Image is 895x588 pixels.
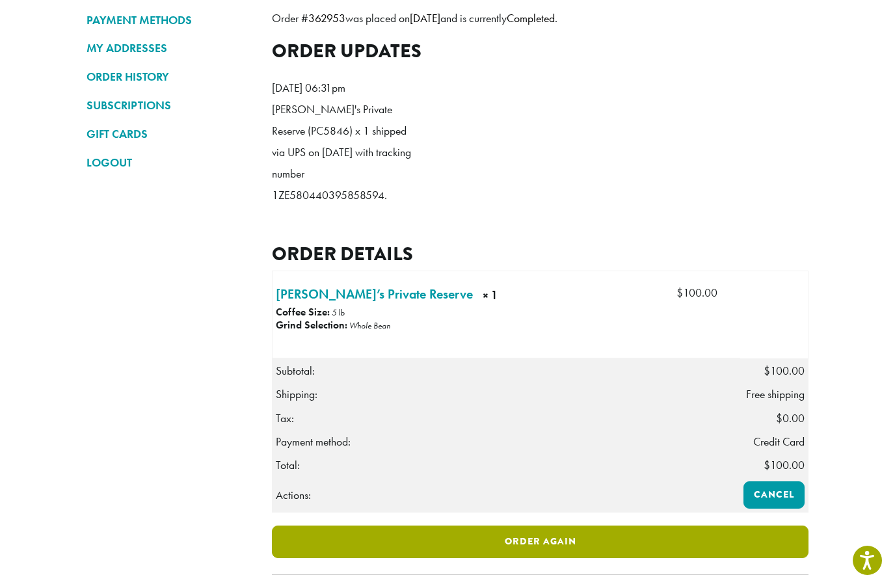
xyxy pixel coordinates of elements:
h2: Order details [272,243,808,265]
a: SUBSCRIPTIONS [87,94,252,116]
span: 0.00 [776,411,805,425]
p: [PERSON_NAME]'s Private Reserve (PC5846) x 1 shipped via UPS on [DATE] with tracking number 1ZE58... [272,99,421,206]
a: MY ADDRESSES [87,37,252,59]
bdi: 100.00 [676,286,717,300]
a: Cancel order 362953 [743,481,805,509]
span: $ [776,411,782,425]
th: Actions: [273,477,741,512]
th: Payment method: [273,430,741,453]
strong: × 1 [483,287,580,307]
span: 100.00 [764,458,805,472]
strong: Grind Selection: [276,318,347,332]
mark: [DATE] [410,11,440,25]
mark: 362953 [308,11,345,25]
a: GIFT CARDS [87,123,252,145]
span: $ [764,458,770,472]
p: 5 lb [332,307,345,318]
a: PAYMENT METHODS [87,9,252,31]
a: LOGOUT [87,152,252,174]
span: $ [676,286,683,300]
mark: Completed [507,11,555,25]
p: Whole Bean [349,320,390,331]
a: Order again [272,526,808,558]
th: Tax: [273,407,741,430]
span: 100.00 [764,364,805,378]
h2: Order updates [272,40,808,62]
td: Free shipping [740,382,808,406]
th: Subtotal: [273,358,741,382]
th: Total: [273,453,741,477]
p: [DATE] 06:31pm [272,77,421,99]
span: $ [764,364,770,378]
p: Order # was placed on and is currently . [272,8,808,29]
a: ORDER HISTORY [87,66,252,88]
td: Credit Card [740,430,808,453]
th: Shipping: [273,382,741,406]
a: [PERSON_NAME]’s Private Reserve [276,284,473,304]
strong: Coffee Size: [276,305,330,319]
